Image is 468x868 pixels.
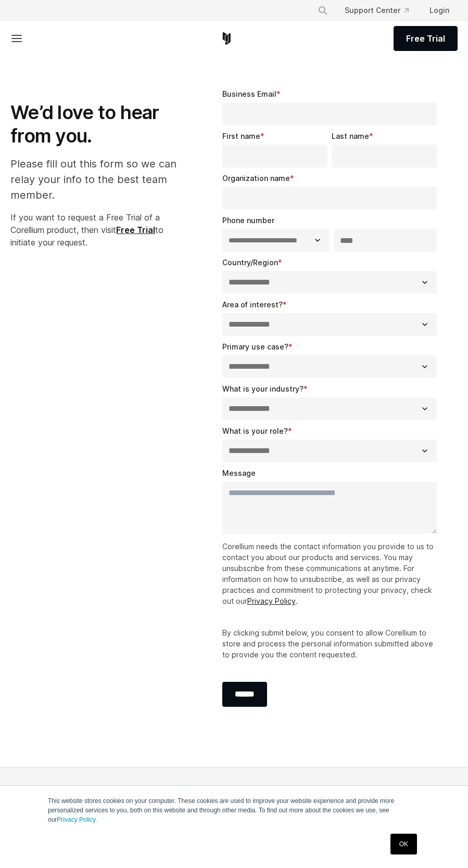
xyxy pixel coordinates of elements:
[222,258,278,267] span: Country/Region
[394,26,458,51] a: Free Trial
[222,342,288,351] span: Primary use case?
[222,89,276,98] span: Business Email
[222,627,441,660] p: By clicking submit below, you consent to allow Corellium to store and process the personal inform...
[222,216,274,225] span: Phone number
[222,300,283,309] span: Area of interest?
[309,1,458,20] div: Navigation Menu
[332,132,369,140] span: Last name
[116,225,155,235] a: Free Trial
[390,834,417,854] a: OK
[222,174,290,183] span: Organization name
[247,597,296,605] a: Privacy Policy
[222,541,441,606] p: Corellium needs the contact information you provide to us to contact you about our products and s...
[406,32,445,45] span: Free Trial
[313,1,332,20] button: Search
[222,469,256,477] span: Message
[10,211,185,249] p: If you want to request a Free Trial of a Corellium product, then visit to initiate your request.
[222,384,303,393] span: What is your industry?
[421,1,458,20] a: Login
[10,156,185,203] p: Please fill out this form so we can relay your info to the best team member.
[10,101,185,148] h1: We’d love to hear from you.
[222,426,288,435] span: What is your role?
[336,1,417,20] a: Support Center
[57,816,97,823] a: Privacy Policy.
[48,796,420,824] p: This website stores cookies on your computer. These cookies are used to improve your website expe...
[222,132,260,140] span: First name
[220,32,233,45] a: Corellium Home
